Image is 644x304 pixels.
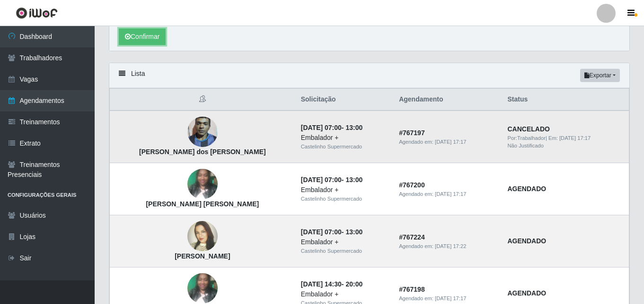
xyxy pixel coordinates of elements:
button: Confirmar [119,28,166,45]
div: Castelinho Supermercado [301,195,388,203]
strong: [PERSON_NAME] [PERSON_NAME] [146,200,259,208]
div: Agendado em: [399,138,496,146]
strong: # 767224 [399,233,425,241]
div: Agendado em: [399,295,496,303]
strong: AGENDADO [508,237,547,245]
div: Embalador + [301,237,388,247]
strong: [PERSON_NAME] dos [PERSON_NAME] [139,148,266,156]
span: Por: Trabalhador [508,135,546,141]
div: | Em: [508,134,624,142]
strong: # 767197 [399,129,425,137]
strong: AGENDADO [508,185,547,193]
strong: - [301,176,362,184]
time: [DATE] 07:00 [301,228,342,236]
th: Agendamento [393,89,502,111]
strong: [PERSON_NAME] [175,252,230,260]
div: Castelinho Supermercado [301,247,388,255]
img: CoreUI Logo [16,7,58,19]
div: Castelinho Supermercado [301,143,388,151]
time: [DATE] 07:00 [301,124,342,131]
div: Agendado em: [399,190,496,198]
time: 20:00 [345,280,362,288]
time: 13:00 [345,228,362,236]
strong: CANCELADO [508,125,550,133]
button: Exportar [580,69,620,82]
time: 13:00 [345,124,362,131]
img: Flávio Rodrigues dos Santos [187,112,218,152]
time: [DATE] 17:17 [559,135,591,141]
strong: - [301,228,362,236]
strong: - [301,124,362,131]
strong: # 767200 [399,181,425,189]
div: Lista [109,63,629,88]
strong: AGENDADO [508,289,547,297]
th: Solicitação [295,89,393,111]
strong: # 767198 [399,286,425,293]
time: [DATE] 14:30 [301,280,342,288]
div: Não Justificado [508,142,624,150]
time: 13:00 [345,176,362,184]
strong: - [301,280,362,288]
time: [DATE] 17:17 [435,139,466,145]
div: Embalador + [301,185,388,195]
div: Agendado em: [399,242,496,250]
img: Fabiana Firmino de França [187,164,218,204]
time: [DATE] 17:17 [435,191,466,197]
img: Vanessa Cassiano da Silva [187,203,218,269]
th: Status [502,89,629,111]
time: [DATE] 07:00 [301,176,342,184]
time: [DATE] 17:17 [435,295,466,301]
div: Embalador + [301,289,388,299]
time: [DATE] 17:22 [435,243,466,249]
div: Embalador + [301,133,388,143]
